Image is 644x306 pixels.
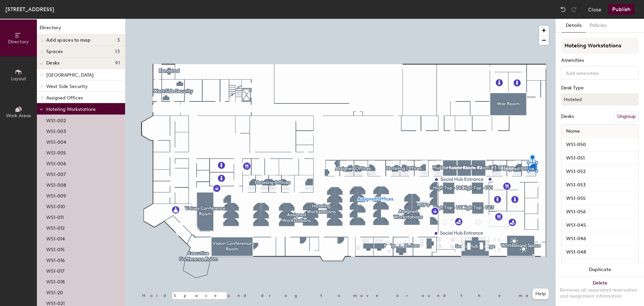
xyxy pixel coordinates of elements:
span: Hoteling Workstations [46,106,96,112]
p: WS1-005 [46,148,66,156]
span: Directory [8,39,29,45]
span: West Side Security [46,84,88,89]
p: WS1-007 [46,170,66,177]
div: Amenities [561,58,639,63]
button: Duplicate [556,263,644,276]
span: Name [563,125,583,137]
span: Spaces [46,49,63,54]
span: Assigned Offices [46,95,83,101]
input: Unnamed desk [563,154,637,163]
span: Work Areas [6,113,31,119]
p: WS1-012 [46,223,65,231]
button: Details [562,19,586,33]
p: WS1-014 [46,234,65,242]
p: WS1-017 [46,266,64,274]
input: Unnamed desk [563,140,637,149]
p: WS1-011 [46,213,64,220]
input: Unnamed desk [563,261,637,270]
input: Add amenities [565,69,625,77]
button: Policies [586,19,610,33]
p: WS1-20 [46,288,63,296]
button: Hoteled [561,93,639,105]
input: Unnamed desk [563,207,637,217]
input: Unnamed desk [563,167,637,176]
span: [GEOGRAPHIC_DATA] [46,72,94,78]
button: Help [533,289,549,299]
input: Unnamed desk [563,221,637,230]
img: Redo [571,6,577,13]
p: WS1-016 [46,256,65,263]
div: Desk Type [561,85,639,91]
p: WS1-008 [46,180,66,188]
p: WS1-009 [46,191,66,199]
div: [STREET_ADDRESS] [5,5,54,13]
div: Desks [561,114,574,119]
input: Unnamed desk [563,248,637,257]
input: Unnamed desk [563,180,637,190]
span: Desks [46,60,59,66]
span: 91 [115,60,120,66]
span: 13 [115,49,120,54]
input: Unnamed desk [563,234,637,244]
div: Removes all associated reservation and assignment information [560,287,640,299]
span: 3 [117,38,120,43]
button: Close [588,4,601,15]
p: WS1-003 [46,127,66,134]
p: WS1-006 [46,159,66,167]
span: Add spaces to map [46,38,91,43]
p: WS1-015 [46,245,65,253]
p: WS1-018 [46,277,65,285]
span: Layout [11,76,26,82]
button: Ungroup [614,111,639,122]
img: Undo [560,6,567,13]
input: Unnamed desk [563,194,637,203]
button: Publish [608,4,635,15]
button: DeleteRemoves all associated reservation and assignment information [556,276,644,306]
h1: Directory [37,24,125,35]
p: WS1-002 [46,116,66,124]
p: WS1-010 [46,202,65,210]
p: WS1-004 [46,137,66,145]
